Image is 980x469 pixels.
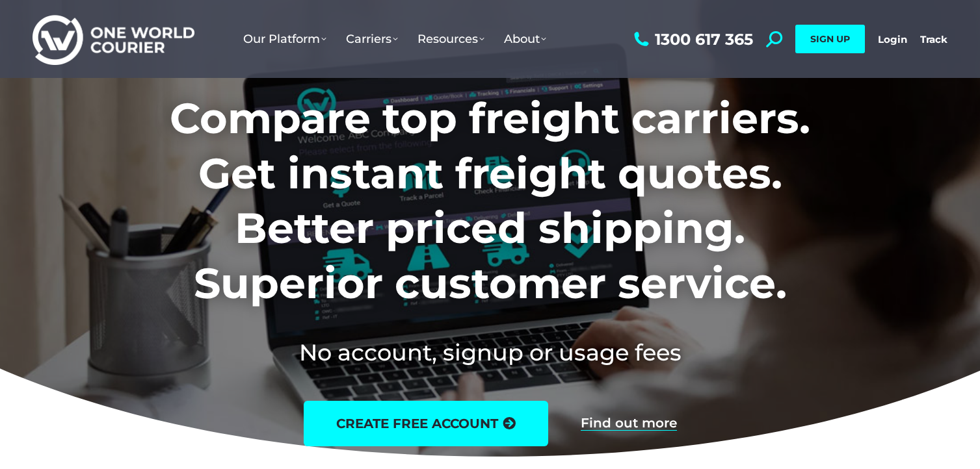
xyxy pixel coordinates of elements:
[84,336,896,368] h2: No account, signup or usage fees
[346,32,398,46] span: Carriers
[920,33,947,45] a: Track
[631,31,753,47] a: 1300 617 365
[494,19,556,59] a: About
[581,416,677,431] a: Find out more
[417,32,484,46] span: Resources
[233,19,336,59] a: Our Platform
[243,32,326,46] span: Our Platform
[878,33,907,45] a: Login
[795,25,865,53] a: SIGN UP
[33,13,194,66] img: One World Courier
[336,19,408,59] a: Carriers
[408,19,494,59] a: Resources
[84,91,896,311] h1: Compare top freight carriers. Get instant freight quotes. Better priced shipping. Superior custom...
[504,32,546,46] span: About
[304,401,548,446] a: create free account
[810,33,850,45] span: SIGN UP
